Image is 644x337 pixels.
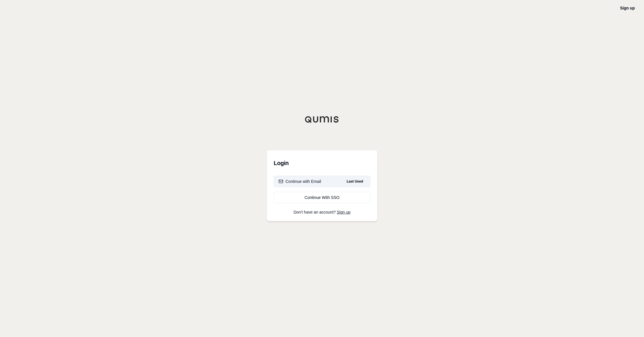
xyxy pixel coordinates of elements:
[274,210,370,214] p: Don't have an account?
[279,179,321,184] div: Continue with Email
[274,157,370,169] h3: Login
[620,6,635,10] a: Sign up
[279,195,365,200] div: Continue With SSO
[337,210,350,214] a: Sign up
[305,116,339,123] img: Qumis
[344,178,365,185] span: Last Used
[274,176,370,187] button: Continue with EmailLast Used
[274,192,370,203] a: Continue With SSO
